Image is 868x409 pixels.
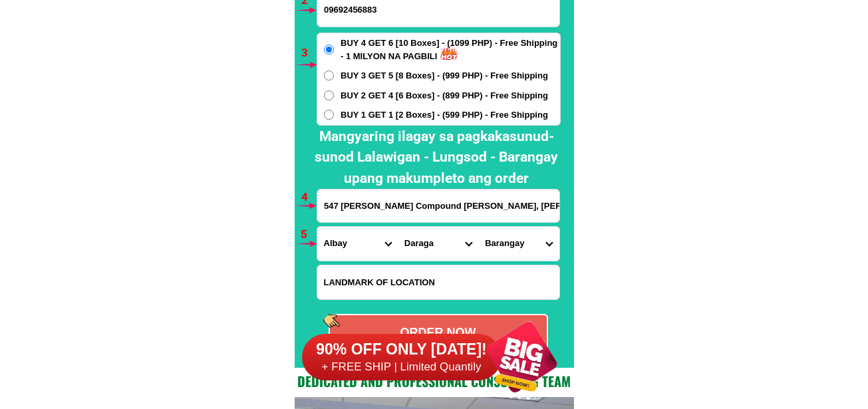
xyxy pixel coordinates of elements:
[295,371,574,391] h2: Dedicated and professional consulting team
[341,108,548,122] span: BUY 1 GET 1 [2 Boxes] - (599 PHP) - Free Shipping
[317,227,398,261] select: Select province
[341,69,548,82] span: BUY 3 GET 5 [8 Boxes] - (999 PHP) - Free Shipping
[341,37,560,63] span: BUY 4 GET 6 [10 Boxes] - (1099 PHP) - Free Shipping - 1 MILYON NA PAGBILI
[301,226,316,243] h6: 5
[324,45,334,55] input: BUY 4 GET 6 [10 Boxes] - (1099 PHP) - Free Shipping - 1 MILYON NA PAGBILI
[324,70,334,80] input: BUY 3 GET 5 [8 Boxes] - (999 PHP) - Free Shipping
[478,227,559,261] select: Select commune
[301,45,317,62] h6: 3
[324,90,334,100] input: BUY 2 GET 4 [6 Boxes] - (899 PHP) - Free Shipping
[341,89,548,102] span: BUY 2 GET 4 [6 Boxes] - (899 PHP) - Free Shipping
[301,189,317,206] h6: 4
[324,110,334,120] input: BUY 1 GET 1 [2 Boxes] - (599 PHP) - Free Shipping
[317,265,559,299] input: Input LANDMARKOFLOCATION
[317,190,559,222] input: Input address
[305,126,567,190] h2: Mangyaring ilagay sa pagkakasunud-sunod Lalawigan - Lungsod - Barangay upang makumpleto ang order
[302,340,502,360] h6: 90% OFF ONLY [DATE]!
[398,227,478,261] select: Select district
[302,360,502,374] h6: + FREE SHIP | Limited Quantily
